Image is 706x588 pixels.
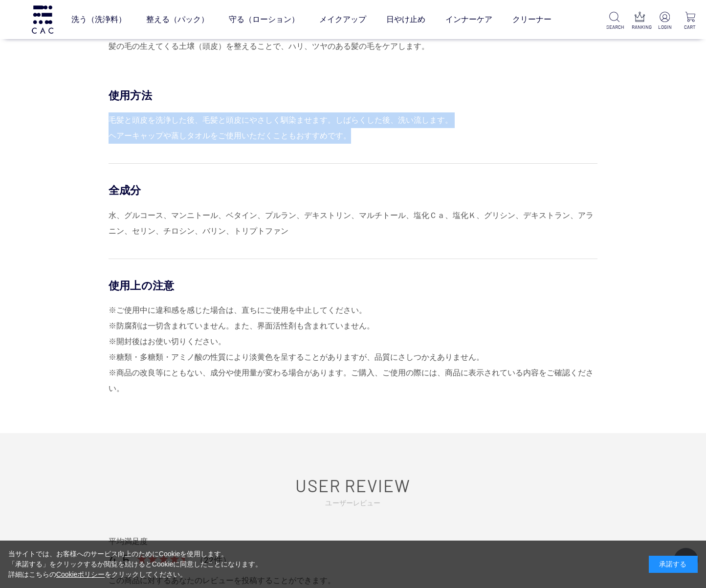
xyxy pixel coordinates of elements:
[109,279,597,293] div: 使用上の注意
[109,88,597,103] div: 使用方法
[109,183,597,197] div: 全成分
[682,12,698,31] a: CART
[632,23,648,31] p: RANKING
[116,499,590,508] span: ユーザーレビュー
[109,536,597,546] div: 平均満足度
[229,6,299,33] a: 守る（ローション）
[657,12,673,31] a: LOGIN
[319,6,366,33] a: メイクアップ
[109,112,597,144] div: 毛髪と頭皮を洗浄した後、毛髪と頭皮にやさしく馴染ませます。しばらくした後、洗い流します。 ヘアーキャップや蒸しタオルをご使用いただくこともおすすめです。
[512,6,552,33] a: クリーナー
[632,12,648,31] a: RANKING
[682,23,698,31] p: CART
[71,6,126,33] a: 洗う（洗浄料）
[445,6,492,33] a: インナーケア
[56,570,105,578] a: Cookieポリシー
[606,12,622,31] a: SEARCH
[116,475,590,508] a: USER REVIEWユーザーレビュー
[8,549,263,580] div: 当サイトでは、お客様へのサービス向上のためにCookieを使用します。 「承諾する」をクリックするか閲覧を続けるとCookieに同意したことになります。 詳細はこちらの をクリックしてください。
[386,6,425,33] a: 日やけ止め
[657,23,673,31] p: LOGIN
[109,208,597,239] div: 水、グルコース、マンニトール、ベタイン、プルラン、デキストリン、マルチトール、塩化Ｃａ、塩化Ｋ、グリシン、デキストラン、アラニン、セリン、チロシン、バリン、トリプトファン
[649,556,698,573] div: 承諾する
[30,5,55,33] img: logo
[109,303,597,396] div: ※ご使用中に違和感を感じた場合は、直ちにご使用を中止してください。 ※防腐剤は一切含まれていません。また、界面活性剤も含まれていません。 ※開封後はお使い切りください。 ※糖類・多糖類・アミノ酸...
[606,23,622,31] p: SEARCH
[146,6,209,33] a: 整える（パック）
